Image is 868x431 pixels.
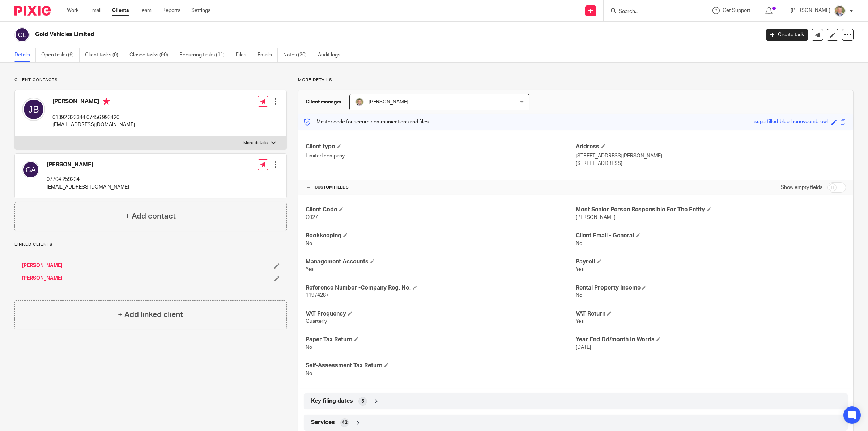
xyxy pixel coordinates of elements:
a: Client tasks (0) [85,48,124,62]
span: Yes [576,319,584,324]
h4: Client Code [306,206,576,214]
p: More details [298,77,854,83]
img: High%20Res%20Andrew%20Price%20Accountants_Poppy%20Jakes%20photography-1109.jpg [834,5,846,17]
h4: Reference Number -Company Reg. No. [306,284,576,292]
a: Files [236,48,252,62]
img: High%20Res%20Andrew%20Price%20Accountants_Poppy%20Jakes%20photography-1118.jpg [355,98,364,106]
h4: [PERSON_NAME] [47,161,129,169]
span: No [306,241,312,246]
span: [PERSON_NAME] [369,100,408,105]
p: [PERSON_NAME] [791,7,830,14]
a: Clients [112,7,129,14]
p: Client contacts [14,77,287,83]
h4: Address [576,143,846,151]
span: Yes [306,267,314,272]
p: Master code for secure communications and files [304,118,429,126]
h4: + Add linked client [118,309,183,320]
span: [DATE] [576,345,591,350]
span: No [306,345,312,350]
h4: CUSTOM FIELDS [306,185,576,190]
h4: VAT Return [576,310,846,318]
a: Team [140,7,152,14]
span: [PERSON_NAME] [576,215,616,220]
a: Reports [162,7,180,14]
p: 01392 323344 07456 993420 [52,114,135,121]
a: Create task [766,29,808,41]
div: sugarfilled-blue-honeycomb-owl [754,118,828,126]
span: G027 [306,215,318,220]
a: Open tasks (6) [41,48,80,62]
a: Recurring tasks (11) [179,48,230,62]
h4: + Add contact [125,211,176,222]
img: svg%3E [14,27,30,42]
span: Get Support [723,8,750,13]
h4: VAT Frequency [306,310,576,318]
a: Closed tasks (90) [129,48,174,62]
p: 07704 259234 [47,176,129,183]
span: Key filing dates [311,397,353,405]
h3: Client manager [306,98,342,106]
a: Settings [191,7,210,14]
img: Pixie [14,6,51,16]
h4: Payroll [576,258,846,266]
a: Details [14,48,36,62]
img: svg%3E [22,98,45,121]
h4: Management Accounts [306,258,576,266]
p: Limited company [306,152,576,160]
p: [EMAIL_ADDRESS][DOMAIN_NAME] [52,121,135,128]
a: Email [89,7,101,14]
span: No [576,293,582,298]
h4: Most Senior Person Responsible For The Entity [576,206,846,214]
p: More details [243,140,268,146]
h4: [PERSON_NAME] [52,98,135,107]
i: Primary [103,98,110,105]
span: 11974287 [306,293,329,298]
p: [STREET_ADDRESS][PERSON_NAME] [576,152,846,160]
span: No [576,241,582,246]
h4: Paper Tax Return [306,336,576,343]
span: No [306,371,312,376]
a: Work [67,7,78,14]
span: Services [311,419,335,426]
input: Search [618,9,683,15]
span: Quarterly [306,319,327,324]
a: Audit logs [318,48,346,62]
a: [PERSON_NAME] [22,262,63,269]
span: 5 [361,398,364,405]
h4: Rental Property Income [576,284,846,292]
h4: Year End Dd/month In Words [576,336,846,343]
p: Linked clients [14,242,287,248]
label: Show empty fields [781,184,822,191]
h2: Gold Vehicles Limited [35,31,611,38]
a: Emails [258,48,278,62]
p: [STREET_ADDRESS] [576,160,846,167]
h4: Client Email - General [576,232,846,240]
h4: Client type [306,143,576,151]
h4: Bookkeeping [306,232,576,240]
img: svg%3E [22,161,39,178]
a: Notes (20) [283,48,312,62]
span: 42 [342,419,348,426]
span: Yes [576,267,584,272]
p: [EMAIL_ADDRESS][DOMAIN_NAME] [47,183,129,191]
a: [PERSON_NAME] [22,275,63,282]
h4: Self-Assessment Tax Return [306,362,576,369]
